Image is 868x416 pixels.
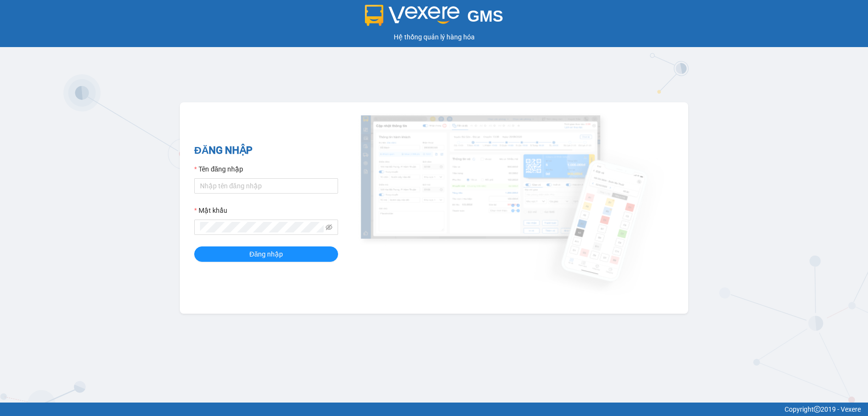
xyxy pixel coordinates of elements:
span: GMS [467,7,503,25]
a: GMS [365,14,504,22]
input: Tên đăng nhập [194,178,338,194]
label: Mật khẩu [194,205,227,216]
h2: ĐĂNG NHẬP [194,143,338,159]
button: Đăng nhập [194,246,338,262]
img: logo 2 [365,5,460,26]
input: Mật khẩu [200,222,324,232]
span: copyright [814,406,821,413]
div: Hệ thống quản lý hàng hóa [2,32,866,42]
span: Đăng nhập [249,249,283,259]
span: eye-invisible [326,224,332,231]
label: Tên đăng nhập [194,164,243,174]
div: Copyright 2019 - Vexere [7,404,861,415]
